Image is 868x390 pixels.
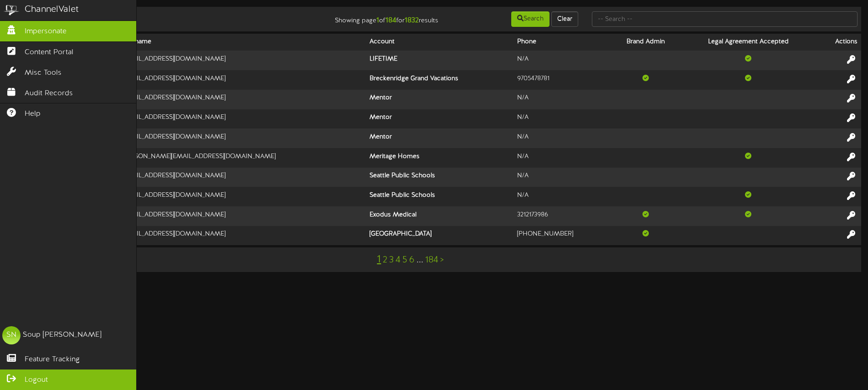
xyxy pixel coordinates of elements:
[366,51,514,70] th: LIFETIME
[514,206,611,226] td: 3212173986
[405,16,419,25] strong: 1832
[366,128,514,148] th: Mentor
[25,354,80,365] span: Feature Tracking
[389,255,394,265] a: 3
[416,255,423,265] a: ...
[366,109,514,129] th: Mentor
[118,226,366,245] td: [EMAIL_ADDRESS][DOMAIN_NAME]
[25,109,41,119] span: Help
[681,34,816,51] th: Legal Agreement Accepted
[425,255,438,265] a: 184
[23,330,102,340] div: Soup [PERSON_NAME]
[366,70,514,90] th: Breckenridge Grand Vacations
[511,11,550,27] button: Search
[551,11,578,27] button: Clear
[366,90,514,109] th: Mentor
[118,70,366,90] td: [EMAIL_ADDRESS][DOMAIN_NAME]
[409,255,415,265] a: 6
[366,148,514,168] th: Meritage Homes
[366,226,514,245] th: [GEOGRAPHIC_DATA]
[306,10,445,26] div: Showing page of for results
[514,109,611,129] td: N/A
[816,34,861,51] th: Actions
[25,375,48,385] span: Logout
[25,47,73,58] span: Content Portal
[25,68,62,78] span: Misc Tools
[118,148,366,168] td: [PERSON_NAME][EMAIL_ADDRESS][DOMAIN_NAME]
[118,168,366,187] td: [EMAIL_ADDRESS][DOMAIN_NAME]
[514,187,611,206] td: N/A
[514,168,611,187] td: N/A
[118,128,366,148] td: [EMAIL_ADDRESS][DOMAIN_NAME]
[514,128,611,148] td: N/A
[25,88,73,99] span: Audit Records
[440,255,444,265] a: >
[395,255,401,265] a: 4
[611,34,680,51] th: Brand Admin
[25,3,79,16] div: ChannelValet
[118,109,366,129] td: [EMAIL_ADDRESS][DOMAIN_NAME]
[383,255,387,265] a: 2
[514,34,611,51] th: Phone
[592,11,858,27] input: -- Search --
[118,187,366,206] td: [EMAIL_ADDRESS][DOMAIN_NAME]
[514,90,611,109] td: N/A
[385,16,396,25] strong: 184
[118,206,366,226] td: [EMAIL_ADDRESS][DOMAIN_NAME]
[402,255,407,265] a: 5
[366,168,514,187] th: Seattle Public Schools
[514,148,611,168] td: N/A
[377,254,381,266] a: 1
[514,51,611,70] td: N/A
[366,187,514,206] th: Seattle Public Schools
[2,326,21,344] div: SN
[514,70,611,90] td: 9705478781
[376,16,379,25] strong: 1
[25,26,67,37] span: Impersonate
[118,90,366,109] td: [EMAIL_ADDRESS][DOMAIN_NAME]
[118,34,366,51] th: Username
[366,206,514,226] th: Exodus Medical
[514,226,611,245] td: [PHONE_NUMBER]
[366,34,514,51] th: Account
[118,51,366,70] td: [EMAIL_ADDRESS][DOMAIN_NAME]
